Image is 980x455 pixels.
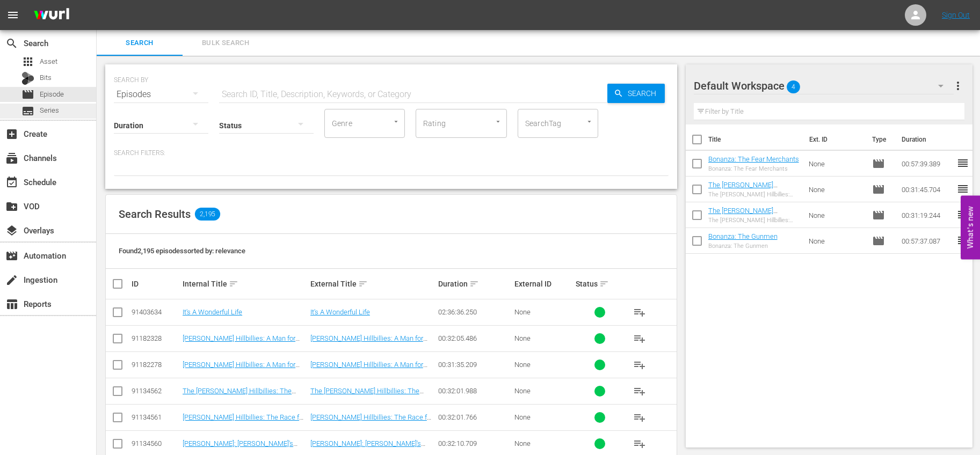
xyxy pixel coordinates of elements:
[708,243,778,249] div: Bonanza: The Gunmen
[895,124,960,155] th: Duration
[872,209,885,222] span: Episode
[40,89,64,100] span: Episode
[633,385,646,398] span: playlist_add
[897,177,956,202] td: 00:31:45.704
[872,183,885,196] span: Episode
[708,155,799,163] a: Bonanza: The Fear Merchants
[952,79,964,92] span: more_vert
[183,361,300,377] a: [PERSON_NAME] Hillbillies: A Man for Elly
[708,165,799,172] div: Bonanza: The Fear Merchants
[708,191,801,198] div: The [PERSON_NAME] Hillbillies: Getting Settled
[627,352,652,378] button: playlist_add
[804,177,868,202] td: None
[514,439,572,447] div: None
[804,228,868,254] td: None
[956,234,969,247] span: reorder
[708,217,801,224] div: The [PERSON_NAME] Hillbillies: The Clampetts Strike Oil
[438,308,512,316] div: 02:36:36.250
[866,124,895,155] th: Type
[310,387,424,403] a: The [PERSON_NAME] Hillbillies: The [MEDICAL_DATA] Gets Clampetted
[40,72,52,83] span: Bits
[708,232,778,240] a: Bonanza: The Gunmen
[584,116,594,127] button: Open
[627,405,652,430] button: playlist_add
[5,298,18,311] span: Reports
[438,413,512,421] div: 00:32:01.766
[514,334,572,342] div: None
[119,208,191,221] span: Search Results
[5,152,18,165] span: Channels
[708,207,784,231] a: The [PERSON_NAME] Hillbillies: The Clampetts Strike Oil
[872,157,885,170] span: Episode
[942,11,970,19] a: Sign Out
[623,84,665,103] span: Search
[391,116,401,127] button: Open
[897,202,956,228] td: 00:31:19.244
[229,279,238,289] span: sort
[514,280,572,288] div: External ID
[21,72,34,85] div: Bits
[708,181,784,197] a: The [PERSON_NAME] Hillbillies: Getting Settled
[803,124,866,155] th: Ext. ID
[132,308,179,316] div: 91403634
[952,73,964,99] button: more_vert
[183,334,300,350] a: [PERSON_NAME] Hillbillies: A Man for Elly
[132,334,179,342] div: 91182328
[132,387,179,395] div: 91134562
[310,413,433,429] a: [PERSON_NAME] Hillbillies: The Race for the Queen
[576,277,623,290] div: Status
[633,437,646,450] span: playlist_add
[114,79,208,109] div: Episodes
[358,279,368,289] span: sort
[633,411,646,424] span: playlist_add
[956,208,969,221] span: reorder
[872,234,885,247] span: Episode
[40,56,57,67] span: Asset
[633,306,646,319] span: playlist_add
[5,274,18,287] span: Ingestion
[183,413,305,429] a: [PERSON_NAME] Hillbillies: The Race for the Queen
[438,387,512,395] div: 00:32:01.988
[5,224,18,237] span: Overlays
[5,249,18,262] span: Automation
[5,200,18,213] span: VOD
[438,439,512,447] div: 00:32:10.709
[897,228,956,254] td: 00:57:37.087
[5,128,18,141] span: Create
[195,208,220,221] span: 2,195
[804,202,868,228] td: None
[627,378,652,404] button: playlist_add
[514,413,572,421] div: None
[40,105,59,116] span: Series
[956,157,969,170] span: reorder
[633,358,646,371] span: playlist_add
[183,387,296,403] a: The [PERSON_NAME] Hillbillies: The [MEDICAL_DATA] Gets Clampetted
[21,88,34,101] span: Episode
[5,176,18,189] span: Schedule
[132,439,179,447] div: 91134560
[310,361,427,377] a: [PERSON_NAME] Hillbillies: A Man for Elly
[804,151,868,177] td: None
[627,299,652,325] button: playlist_add
[6,9,19,21] span: menu
[607,84,665,103] button: Search
[514,308,572,316] div: None
[956,182,969,195] span: reorder
[119,247,245,255] span: Found 2,195 episodes sorted by: relevance
[694,71,954,101] div: Default Workspace
[514,387,572,395] div: None
[708,124,803,155] th: Title
[310,308,370,316] a: It's A Wonderful Life
[438,361,512,369] div: 00:31:35.209
[627,326,652,351] button: playlist_add
[103,37,176,49] span: Search
[183,277,307,290] div: Internal Title
[114,149,669,158] p: Search Filters:
[132,280,179,288] div: ID
[5,37,18,50] span: Search
[599,279,609,289] span: sort
[21,55,34,68] span: Asset
[493,116,503,127] button: Open
[21,105,34,118] span: Series
[438,277,512,290] div: Duration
